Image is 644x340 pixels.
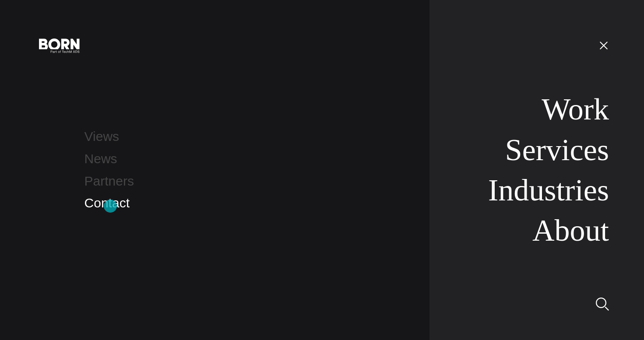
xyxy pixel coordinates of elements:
a: Services [505,133,609,167]
button: Open [593,36,614,54]
a: News [84,151,117,166]
img: Search [596,298,609,311]
a: Industries [488,173,609,207]
a: Views [84,129,119,144]
a: Partners [84,174,134,188]
a: Work [542,92,609,126]
a: About [532,214,609,247]
a: Contact [84,196,130,210]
